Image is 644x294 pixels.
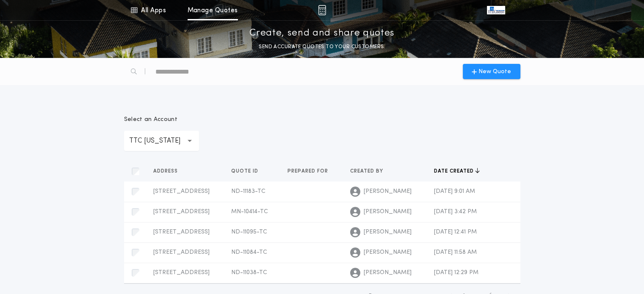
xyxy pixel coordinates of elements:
img: vs-icon [487,6,505,14]
span: ND-11084-TC [231,249,267,256]
span: Date created [434,168,475,175]
span: [DATE] 12:41 PM [434,229,476,235]
span: [STREET_ADDRESS] [153,249,210,256]
span: [STREET_ADDRESS] [153,229,210,235]
span: MN-10414-TC [231,209,268,215]
span: [STREET_ADDRESS] [153,209,210,215]
span: [STREET_ADDRESS] [153,269,210,276]
p: Select an Account [124,115,199,124]
span: ND-11183-TC [231,188,265,195]
span: ND-11095-TC [231,229,267,235]
span: Created by [350,168,385,175]
span: [PERSON_NAME] [364,269,412,277]
img: img [318,5,326,15]
span: ND-11038-TC [231,269,267,276]
span: [DATE] 3:42 PM [434,209,476,215]
button: Created by [350,167,390,176]
span: Quote ID [231,168,260,175]
span: [PERSON_NAME] [364,248,412,257]
span: [DATE] 9:01 AM [434,188,475,195]
p: SEND ACCURATE QUOTES TO YOUR CUSTOMERS. [259,43,385,51]
span: Prepared for [287,168,330,175]
button: New Quote [463,64,520,79]
button: Quote ID [231,167,265,176]
span: New Quote [478,67,511,76]
span: [PERSON_NAME] [364,187,412,196]
button: TTC [US_STATE] [124,131,199,151]
span: Address [153,168,180,175]
span: [DATE] 12:29 PM [434,269,478,276]
p: TTC [US_STATE] [129,136,194,146]
span: [DATE] 11:58 AM [434,249,476,256]
span: [PERSON_NAME] [364,228,412,236]
button: Address [153,167,184,176]
p: Create, send and share quotes [249,27,395,40]
button: Date created [434,167,480,176]
span: [STREET_ADDRESS] [153,188,210,195]
span: [PERSON_NAME] [364,208,412,216]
